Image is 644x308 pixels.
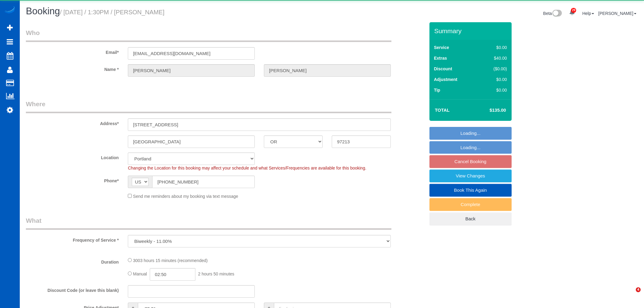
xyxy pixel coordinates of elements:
strong: Total [435,107,450,113]
label: Frequency of Service * [21,235,123,243]
span: 3003 hours 15 minutes (recommended) [133,258,208,263]
label: Tip [434,87,440,93]
legend: Who [26,28,391,42]
h4: $135.00 [471,108,506,113]
span: Manual [133,271,147,276]
a: 29 [566,6,578,19]
a: View Changes [429,170,512,182]
div: $0.00 [481,87,507,93]
img: Automaid Logo [4,6,16,15]
span: 29 [571,8,576,13]
div: $0.00 [481,44,507,51]
label: Address* [21,118,123,127]
div: $40.00 [481,55,507,61]
label: Adjustment [434,76,457,82]
label: Email* [21,47,123,55]
input: City* [128,135,255,148]
span: 4 [636,287,641,292]
label: Service [434,44,449,51]
label: Name * [21,64,123,72]
label: Duration [21,257,123,265]
label: Phone* [21,176,123,184]
div: $0.00 [481,76,507,82]
span: Changing the Location for this booking may affect your schedule and what Services/Frequencies are... [128,166,366,170]
input: Zip Code* [332,135,390,148]
div: ($0.00) [481,66,507,72]
a: Beta [543,11,562,16]
h3: Summary [434,27,509,34]
iframe: Intercom live chat [623,287,638,302]
a: Book This Again [429,184,512,197]
span: Booking [26,6,60,16]
input: Last Name* [264,64,391,77]
label: Discount [434,66,452,72]
span: Send me reminders about my booking via text message [133,194,238,199]
a: Back [429,212,512,225]
label: Location [21,152,123,161]
img: New interface [552,10,562,18]
span: 2 hours 50 minutes [198,271,234,276]
legend: What [26,216,391,230]
legend: Where [26,100,391,113]
small: / [DATE] / 1:30PM / [PERSON_NAME] [60,9,164,16]
input: Email* [128,47,255,60]
label: Extras [434,55,447,61]
a: [PERSON_NAME] [598,11,636,16]
a: Help [582,11,594,16]
label: Discount Code (or leave this blank) [21,285,123,293]
input: Phone* [152,176,255,188]
input: First Name* [128,64,255,77]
